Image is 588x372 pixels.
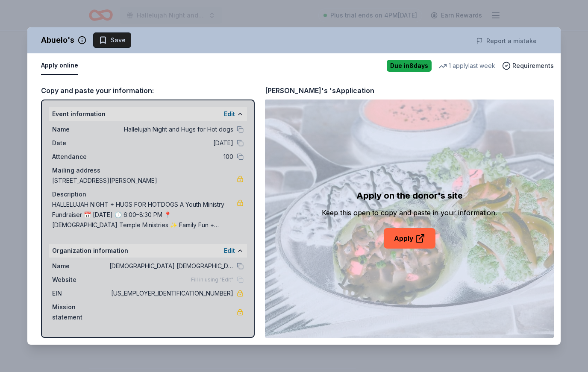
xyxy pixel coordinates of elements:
[476,36,537,46] button: Report a mistake
[109,152,233,162] span: 100
[512,61,554,71] span: Requirements
[52,288,109,299] span: EIN
[52,165,244,176] div: Mailing address
[41,57,78,75] button: Apply online
[265,85,374,96] div: [PERSON_NAME]'s 's Application
[109,138,233,148] span: [DATE]
[52,152,109,162] span: Attendance
[52,124,109,135] span: Name
[109,124,233,135] span: Hallelujah Night and Hugs for Hot dogs
[111,35,126,45] span: Save
[384,228,435,249] a: Apply
[224,109,235,119] button: Edit
[322,208,497,218] div: Keep this open to copy and paste in your information.
[387,60,432,72] div: Due in 8 days
[356,189,463,202] div: Apply on the donor's site
[52,176,237,186] span: [STREET_ADDRESS][PERSON_NAME]
[52,189,244,199] div: Description
[41,33,74,47] div: Abuelo's
[41,85,255,96] div: Copy and paste your information:
[52,199,237,230] span: HALLELUJAH NIGHT + HUGS FOR HOTDOGS A Youth Ministry Fundraiser 📅 [DATE] 🕕 6:00–8:30 PM 📍 [DEMOGR...
[109,261,233,271] span: [DEMOGRAPHIC_DATA] [DEMOGRAPHIC_DATA] Ministries
[52,302,109,322] span: Mission statement
[224,246,235,256] button: Edit
[191,276,233,283] span: Fill in using "Edit"
[93,32,131,48] button: Save
[109,288,233,299] span: [US_EMPLOYER_IDENTIFICATION_NUMBER]
[52,138,109,148] span: Date
[49,244,247,258] div: Organization information
[502,61,554,71] button: Requirements
[52,275,109,285] span: Website
[52,261,109,271] span: Name
[49,107,247,121] div: Event information
[438,61,495,71] div: 1 apply last week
